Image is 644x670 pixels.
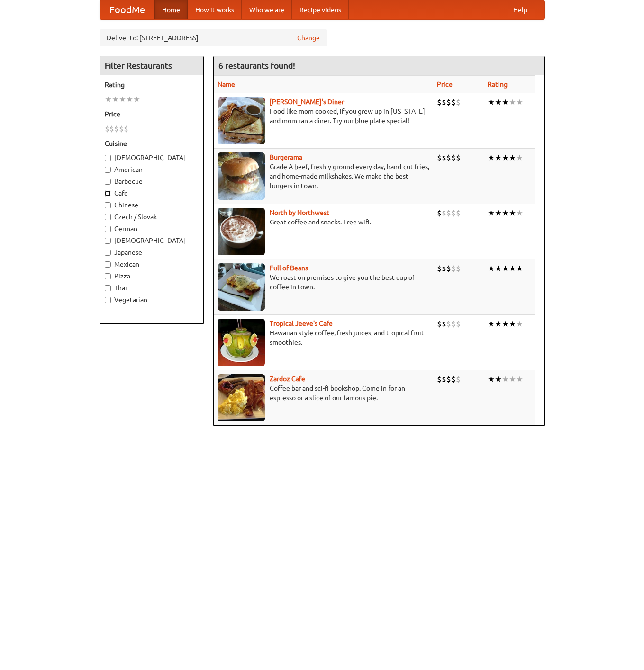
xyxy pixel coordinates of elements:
[218,61,295,70] ng-pluralize: 6 restaurants found!
[105,153,199,162] label: [DEMOGRAPHIC_DATA]
[105,248,199,257] label: Japanese
[437,319,442,329] li: $
[495,319,502,329] li: ★
[509,152,516,163] li: ★
[437,97,442,107] li: $
[105,94,112,105] li: ★
[509,208,516,218] li: ★
[488,97,495,107] li: ★
[105,200,199,210] label: Chinese
[105,124,109,134] li: $
[442,152,446,163] li: $
[488,80,508,88] a: Rating
[218,107,429,125] p: Food like mom cooked, if you grew up in [US_STATE] and mom ran a diner. Try our blue plate special!
[270,209,329,216] a: North by Northwest
[105,202,111,208] input: Chinese
[456,374,461,384] li: $
[502,374,509,384] li: ★
[502,152,509,163] li: ★
[218,374,265,421] img: zardoz.jpg
[105,139,199,148] h5: Cuisine
[105,238,111,244] input: [DEMOGRAPHIC_DATA]
[119,94,126,105] li: ★
[456,319,461,329] li: $
[442,97,446,107] li: $
[442,374,446,384] li: $
[516,319,523,329] li: ★
[105,285,111,291] input: Thai
[451,263,456,274] li: $
[105,250,111,256] input: Japanese
[488,374,495,384] li: ★
[100,0,154,19] a: FoodMe
[105,259,199,269] label: Mexican
[105,273,111,279] input: Pizza
[509,374,516,384] li: ★
[495,374,502,384] li: ★
[105,167,111,173] input: American
[495,208,502,218] li: ★
[488,319,495,329] li: ★
[270,375,305,383] b: Zardoz Cafe
[218,80,235,88] a: Name
[451,208,456,218] li: $
[105,188,199,198] label: Cafe
[446,263,451,274] li: $
[446,208,451,218] li: $
[270,320,333,327] a: Tropical Jeeve's Cafe
[270,264,308,272] a: Full of Beans
[112,94,119,105] li: ★
[105,224,199,233] label: German
[105,109,199,119] h5: Price
[495,97,502,107] li: ★
[124,124,128,134] li: $
[105,155,111,161] input: [DEMOGRAPHIC_DATA]
[502,319,509,329] li: ★
[242,0,292,19] a: Who we are
[437,374,442,384] li: $
[456,263,461,274] li: $
[456,208,461,218] li: $
[218,208,265,255] img: north.jpg
[446,374,451,384] li: $
[119,124,124,134] li: $
[218,263,265,311] img: beans.jpg
[451,97,456,107] li: $
[105,297,111,303] input: Vegetarian
[456,152,461,163] li: $
[516,152,523,163] li: ★
[105,214,111,220] input: Czech / Slovak
[442,263,446,274] li: $
[218,273,429,292] p: We roast on premises to give you the best cup of coffee in town.
[105,226,111,232] input: German
[109,124,114,134] li: $
[100,56,203,75] h4: Filter Restaurants
[516,374,523,384] li: ★
[105,80,199,89] h5: Rating
[292,0,349,19] a: Recipe videos
[446,97,451,107] li: $
[442,208,446,218] li: $
[437,263,442,274] li: $
[126,94,133,105] li: ★
[218,152,265,200] img: burgerama.jpg
[105,236,199,245] label: [DEMOGRAPHIC_DATA]
[516,263,523,274] li: ★
[506,0,535,19] a: Help
[488,263,495,274] li: ★
[270,98,344,106] b: [PERSON_NAME]'s Diner
[509,263,516,274] li: ★
[495,263,502,274] li: ★
[105,295,199,304] label: Vegetarian
[509,319,516,329] li: ★
[488,208,495,218] li: ★
[442,319,446,329] li: $
[437,152,442,163] li: $
[456,97,461,107] li: $
[218,162,429,190] p: Grade A beef, freshly ground every day, hand-cut fries, and home-made milkshakes. We make the bes...
[495,152,502,163] li: ★
[105,177,199,186] label: Barbecue
[297,33,320,43] a: Change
